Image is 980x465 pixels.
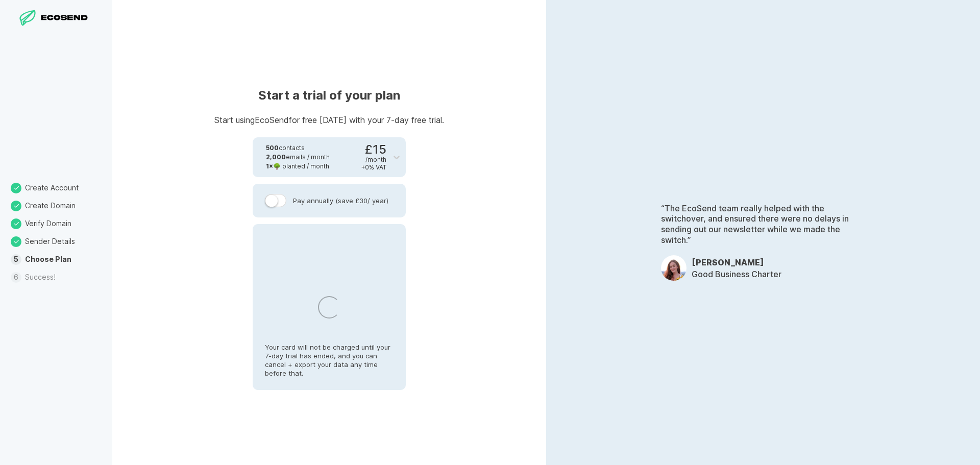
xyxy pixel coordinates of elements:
strong: 500 [266,144,279,152]
p: Start using EcoSend for free [DATE] with your 7-day free trial. [214,116,444,124]
p: Good Business Charter [692,269,781,280]
h1: Start a trial of your plan [214,87,444,104]
p: Your card will not be charged until your 7-day trial has ended, and you can cancel + export your ... [265,333,394,378]
div: + 0 % VAT [361,163,386,171]
label: Pay annually (save £30 / year) [265,194,394,207]
div: £15 [361,143,386,171]
strong: 1 × [266,162,273,170]
div: 🌳 planted / month [266,162,330,171]
img: OpDfwsLJpxJND2XqePn68R8dM.jpeg [661,255,687,281]
strong: 2,000 [266,153,286,161]
div: contacts [266,143,330,153]
div: / month [365,156,386,163]
div: emails / month [266,153,330,162]
h3: [PERSON_NAME] [692,257,781,267]
p: “The EcoSend team really helped with the switchover, and ensured there were no delays in sending ... [661,203,865,246]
